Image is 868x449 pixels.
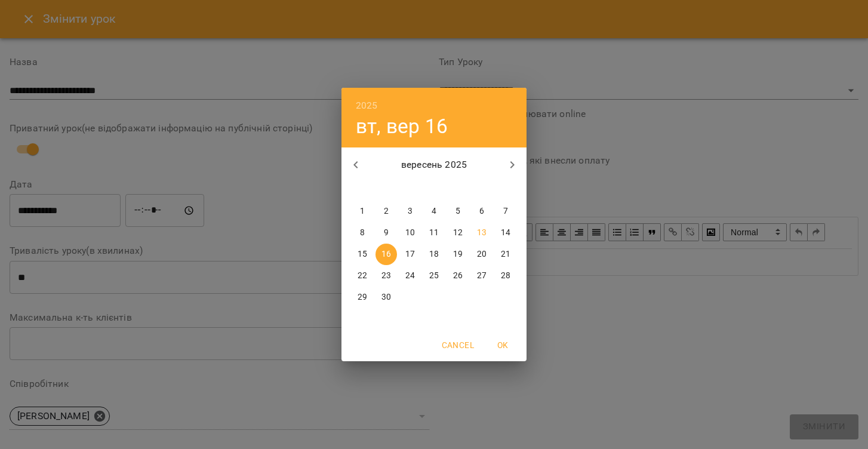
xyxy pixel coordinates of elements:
[381,270,391,282] p: 23
[432,205,436,217] p: 4
[405,270,415,282] p: 24
[453,270,463,282] p: 26
[477,248,487,260] p: 20
[399,183,421,195] span: ср
[370,158,498,172] p: вересень 2025
[447,244,469,265] button: 19
[352,201,373,222] button: 1
[453,227,463,239] p: 12
[358,270,367,282] p: 22
[471,201,493,222] button: 6
[423,183,445,195] span: чт
[501,270,510,282] p: 28
[399,265,421,287] button: 24
[437,334,479,356] button: Cancel
[423,244,445,265] button: 18
[405,248,415,260] p: 17
[375,183,397,195] span: вт
[375,265,397,287] button: 23
[453,248,463,260] p: 19
[356,114,448,139] button: вт, вер 16
[375,287,397,308] button: 30
[495,265,516,287] button: 28
[471,265,493,287] button: 27
[477,227,487,239] p: 13
[360,227,365,239] p: 8
[408,205,413,217] p: 3
[399,222,421,244] button: 10
[399,244,421,265] button: 17
[352,287,373,308] button: 29
[501,248,510,260] p: 21
[352,222,373,244] button: 8
[484,334,522,356] button: OK
[360,205,365,217] p: 1
[352,265,373,287] button: 22
[479,205,484,217] p: 6
[495,183,516,195] span: нд
[447,265,469,287] button: 26
[358,291,367,303] p: 29
[423,201,445,222] button: 4
[495,201,516,222] button: 7
[381,291,391,303] p: 30
[399,201,421,222] button: 3
[352,183,373,195] span: пн
[471,244,493,265] button: 20
[503,205,508,217] p: 7
[384,227,389,239] p: 9
[375,201,397,222] button: 2
[447,201,469,222] button: 5
[442,338,474,352] span: Cancel
[447,222,469,244] button: 12
[495,244,516,265] button: 21
[381,248,391,260] p: 16
[447,183,469,195] span: пт
[375,222,397,244] button: 9
[501,227,510,239] p: 14
[477,270,487,282] p: 27
[429,270,439,282] p: 25
[455,205,460,217] p: 5
[405,227,415,239] p: 10
[429,227,439,239] p: 11
[384,205,389,217] p: 2
[495,222,516,244] button: 14
[356,97,378,114] button: 2025
[471,183,493,195] span: сб
[471,222,493,244] button: 13
[375,244,397,265] button: 16
[423,222,445,244] button: 11
[352,244,373,265] button: 15
[488,338,517,352] span: OK
[429,248,439,260] p: 18
[423,265,445,287] button: 25
[358,248,367,260] p: 15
